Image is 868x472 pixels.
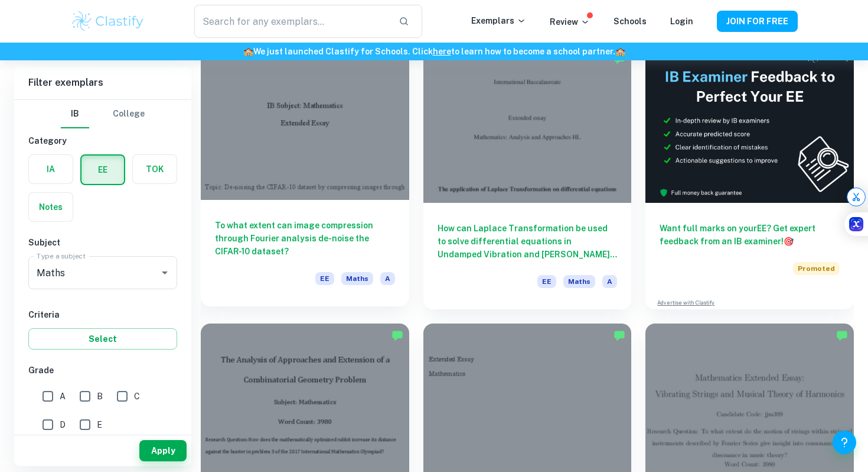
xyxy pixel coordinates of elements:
button: IA [29,155,73,183]
a: Want full marks on yourEE? Get expert feedback from an IB examiner!PromotedAdvertise with Clastify [645,47,854,309]
input: Search for any exemplars... [194,5,389,38]
h6: We just launched Clastify for Schools. Click to learn how to become a school partner. [2,45,866,58]
a: Login [670,17,693,26]
img: Marked [391,329,403,341]
h6: To what extent can image compression through Fourier analysis de-noise the CIFAR-10 dataset? [215,219,395,258]
a: Schools [614,17,647,26]
button: College [113,100,145,128]
button: JOIN FOR FREE [717,11,798,32]
span: A [380,272,395,285]
span: A [60,390,66,403]
h6: Category [28,134,177,147]
span: E [97,418,102,431]
h6: Want full marks on your EE ? Get expert feedback from an IB examiner! [660,222,840,248]
h6: Grade [28,364,177,377]
p: Review [550,15,590,28]
span: B [97,390,103,403]
img: Marked [836,329,848,341]
h6: How can Laplace Transformation be used to solve differential equations in Undamped Vibration and ... [438,222,618,261]
button: IB [61,100,89,128]
img: Marked [614,329,625,341]
a: How can Laplace Transformation be used to solve differential equations in Undamped Vibration and ... [423,47,632,309]
span: Promoted [793,262,840,275]
p: Exemplars [471,14,526,27]
span: Maths [341,272,373,285]
span: 🏫 [615,47,625,56]
span: Maths [563,275,595,288]
button: Help and Feedback [833,431,856,454]
button: Open [156,264,173,281]
label: Type a subject [37,251,86,261]
h6: Filter exemplars [14,66,191,99]
button: Apply [139,440,187,461]
span: EE [315,272,334,285]
a: here [433,47,451,56]
h6: Subject [28,236,177,249]
img: Clastify logo [70,9,145,33]
button: Select [28,328,177,350]
img: Thumbnail [645,47,854,203]
span: A [602,275,617,288]
h6: Criteria [28,308,177,321]
button: EE [81,156,124,184]
span: 🎯 [784,237,794,246]
div: Filter type choice [61,100,145,128]
span: 🏫 [243,47,253,56]
button: Notes [29,193,73,221]
a: To what extent can image compression through Fourier analysis de-noise the CIFAR-10 dataset?EEMathsA [201,47,409,309]
span: C [134,390,140,403]
button: TOK [133,155,177,183]
span: D [60,418,66,431]
a: Advertise with Clastify [657,299,714,307]
span: EE [537,275,556,288]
